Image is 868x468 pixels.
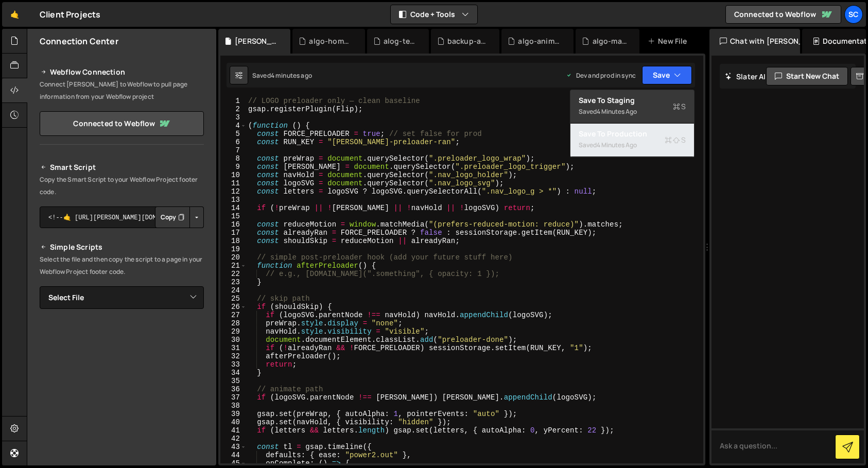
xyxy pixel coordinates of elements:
div: 22 [220,270,247,278]
div: algo-marketing.js [593,36,627,46]
button: Start new chat [766,67,848,85]
div: 18 [220,237,247,245]
div: 10 [220,171,247,179]
div: 38 [220,402,247,410]
textarea: <!--🤙 [URL][PERSON_NAME][DOMAIN_NAME]> <script>document.addEventListener("DOMContentLoaded", func... [40,206,204,228]
h2: Slater AI [725,72,766,81]
div: 9 [220,163,247,171]
div: 17 [220,229,247,237]
div: 39 [220,410,247,418]
div: 12 [220,187,247,196]
h2: Connection Center [40,36,118,47]
a: Sc [844,5,863,24]
div: 25 [220,294,247,303]
div: 15 [220,212,247,220]
a: Connected to Webflow [725,5,841,24]
button: Copy [155,206,190,228]
div: Saved [579,106,686,118]
div: Save to Staging [579,95,686,106]
div: algo-home-page-main.js [309,36,352,46]
h2: Webflow Connection [40,66,204,78]
div: 16 [220,220,247,229]
div: 45 [220,459,247,467]
div: 21 [220,262,247,270]
div: 20 [220,253,247,262]
div: 24 [220,286,247,294]
div: 29 [220,327,247,336]
span: S [665,135,686,145]
div: 14 [220,204,247,212]
div: 30 [220,336,247,344]
button: Code + Tools [391,5,477,24]
div: 8 [220,154,247,163]
button: Save [642,66,692,84]
div: 36 [220,385,247,393]
div: 6 [220,138,247,146]
div: Documentation [802,29,866,54]
div: Dev and prod in sync [566,71,636,80]
div: 4 minutes ago [597,107,637,116]
div: 43 [220,443,247,451]
a: Connected to Webflow [40,111,204,136]
div: 34 [220,369,247,377]
h2: Smart Script [40,161,204,174]
div: Button group with nested dropdown [155,206,204,228]
div: 41 [220,426,247,435]
div: 42 [220,435,247,443]
div: alog-test.js [384,36,416,46]
div: 44 [220,451,247,459]
div: 2 [220,105,247,113]
div: Client Projects [40,8,100,21]
button: Save to StagingS Saved4 minutes ago [570,90,694,124]
div: 5 [220,130,247,138]
div: 37 [220,393,247,402]
h2: Simple Scripts [40,241,204,253]
p: Copy the Smart Script to your Webflow Project footer code. [40,174,204,198]
div: Saved [252,71,312,80]
button: Save to ProductionS Saved4 minutes ago [570,124,694,157]
div: 4 minutes ago [597,141,637,149]
iframe: YouTube video player [40,326,205,419]
div: 32 [220,352,247,360]
div: algo-animation2_wrap.js [518,36,561,46]
div: 26 [220,303,247,311]
div: 7 [220,146,247,154]
a: 🤙 [2,2,27,27]
div: 23 [220,278,247,286]
div: 35 [220,377,247,385]
p: Select the file and then copy the script to a page in your Webflow Project footer code. [40,253,204,278]
div: 40 [220,418,247,426]
div: 11 [220,179,247,187]
div: 33 [220,360,247,369]
div: 28 [220,319,247,327]
div: 1 [220,97,247,105]
p: Connect [PERSON_NAME] to Webflow to pull page information from your Webflow project [40,78,204,103]
div: 19 [220,245,247,253]
div: 13 [220,196,247,204]
div: New File [648,36,691,46]
div: 27 [220,311,247,319]
div: 31 [220,344,247,352]
div: backup-algo1.0.js.js [447,36,487,46]
div: 3 [220,113,247,122]
div: 4 [220,122,247,130]
div: [PERSON_NAME] Studio.js [235,36,278,46]
div: Chat with [PERSON_NAME] [709,29,800,54]
div: 4 minutes ago [271,71,312,80]
div: Save to Production [579,129,686,139]
span: S [673,101,686,112]
div: Saved [579,139,686,151]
